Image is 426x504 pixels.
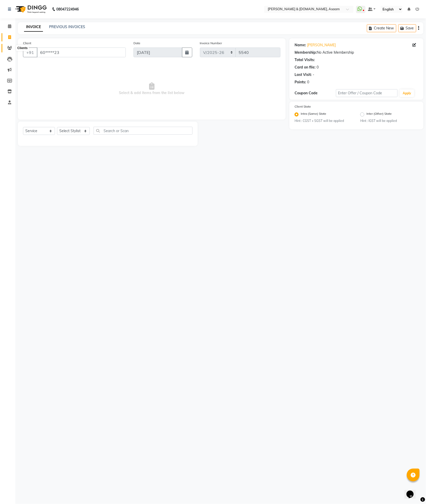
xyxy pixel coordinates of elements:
div: 0 [317,65,319,70]
button: Create New [367,24,396,32]
b: 08047224946 [56,2,79,16]
small: Hint : CGST + SGST will be applied [295,119,353,123]
button: +91 [23,48,37,57]
label: Client [23,41,31,45]
label: Date [133,41,140,45]
label: Inter (Other) State [366,111,392,118]
input: Search by Name/Mobile/Email/Code [37,48,126,57]
div: Total Visits: [295,57,315,63]
div: Last Visit: [295,72,312,77]
div: Membership: [295,50,317,55]
button: Save [398,24,416,32]
div: Coupon Code [295,90,336,96]
div: Clients [16,45,29,51]
label: Intra (Same) State [301,111,326,118]
a: INVOICE [24,22,43,32]
img: logo [13,2,48,16]
span: Select & add items from the list below [23,63,281,114]
label: Client State [295,104,311,109]
a: PREVIOUS INVOICES [49,25,85,29]
div: Card on file: [295,65,316,70]
div: No Active Membership [295,50,418,55]
div: - [313,72,314,77]
button: Apply [400,89,414,97]
small: Hint : IGST will be applied [360,119,418,123]
div: Points: [295,79,306,85]
iframe: chat widget [405,484,421,499]
div: 0 [307,79,309,85]
a: [PERSON_NAME] [307,42,336,48]
input: Enter Offer / Coupon Code [336,89,398,97]
input: Search or Scan [94,127,193,135]
div: Name: [295,42,306,48]
label: Invoice Number [200,41,222,45]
